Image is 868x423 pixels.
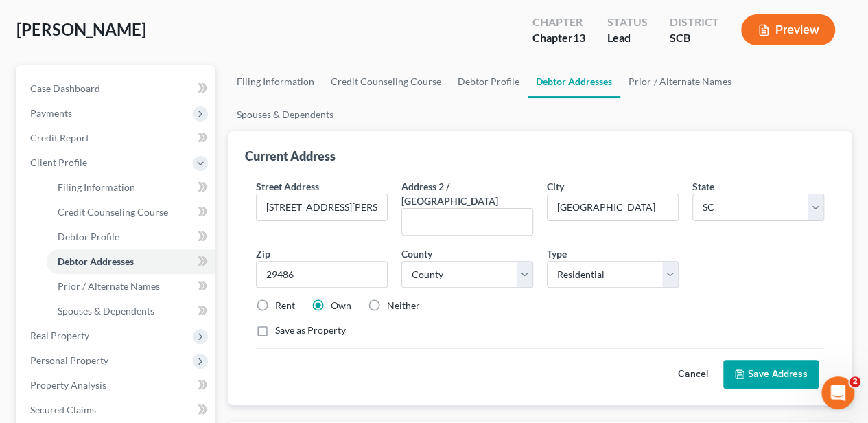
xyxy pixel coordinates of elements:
[228,98,342,131] a: Spouses & Dependents
[58,231,119,242] span: Debtor Profile
[741,14,835,45] button: Preview
[30,82,100,94] span: Case Dashboard
[30,330,89,341] span: Real Property
[30,132,89,144] span: Credit Report
[47,249,215,274] a: Debtor Addresses
[532,14,585,30] div: Chapter
[573,31,585,44] span: 13
[256,248,270,260] span: Zip
[528,65,620,98] a: Debtor Addresses
[30,157,87,168] span: Client Profile
[19,373,215,398] a: Property Analysis
[401,248,432,260] span: County
[19,398,215,422] a: Secured Claims
[275,323,346,337] label: Save as Property
[19,126,215,150] a: Credit Report
[58,181,135,193] span: Filing Information
[387,299,420,312] label: Neither
[548,194,678,220] input: Enter city...
[47,299,215,323] a: Spouses & Dependents
[47,274,215,299] a: Prior / Alternate Names
[58,206,168,218] span: Credit Counseling Course
[58,280,160,292] span: Prior / Alternate Names
[607,14,648,30] div: Status
[670,30,719,46] div: SCB
[19,76,215,101] a: Case Dashboard
[30,107,72,119] span: Payments
[30,379,106,391] span: Property Analysis
[449,65,528,98] a: Debtor Profile
[849,376,860,387] span: 2
[670,14,719,30] div: District
[16,19,146,39] span: [PERSON_NAME]
[245,148,336,164] div: Current Address
[58,305,154,317] span: Spouses & Dependents
[58,255,134,267] span: Debtor Addresses
[401,179,533,208] label: Address 2 / [GEOGRAPHIC_DATA]
[331,299,351,312] label: Own
[322,65,449,98] a: Credit Counseling Course
[723,360,819,389] button: Save Address
[47,175,215,200] a: Filing Information
[275,299,295,312] label: Rent
[692,181,714,192] span: State
[30,354,108,366] span: Personal Property
[821,376,854,409] iframe: Intercom live chat
[256,261,388,288] input: XXXXX
[607,30,648,46] div: Lead
[620,65,739,98] a: Prior / Alternate Names
[47,200,215,225] a: Credit Counseling Course
[256,181,319,192] span: Street Address
[663,361,723,388] button: Cancel
[228,65,322,98] a: Filing Information
[402,209,532,235] input: --
[30,404,96,415] span: Secured Claims
[532,30,585,46] div: Chapter
[547,181,564,192] span: City
[47,225,215,249] a: Debtor Profile
[547,247,567,261] label: Type
[257,194,387,220] input: Enter street address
